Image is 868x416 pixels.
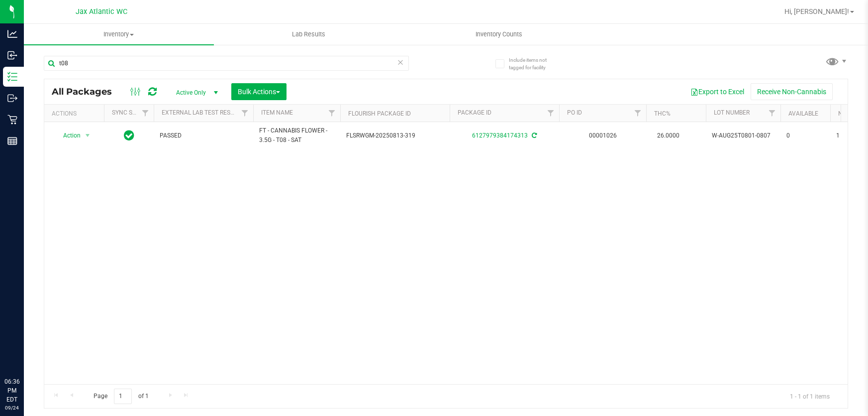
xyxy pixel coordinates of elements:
input: 1 [114,389,132,404]
a: 6127979384174313 [472,132,528,139]
span: Inventory Counts [462,30,536,39]
span: Inventory [24,30,214,39]
button: Export to Excel [684,83,751,100]
inline-svg: Outbound [7,93,17,103]
a: Inventory Counts [404,24,594,45]
a: THC% [654,110,671,117]
inline-svg: Inventory [7,72,17,82]
span: 1 - 1 of 1 items [782,389,838,404]
span: All Packages [52,86,122,97]
span: W-AUG25T0801-0807 [712,131,774,140]
span: PASSED [160,131,247,140]
a: Filter [324,105,340,122]
span: FT - CANNABIS FLOWER - 3.5G - T08 - SAT [259,126,334,145]
span: Sync from Compliance System [530,132,537,139]
span: Action [54,129,81,142]
a: Filter [630,105,646,122]
div: Actions [52,110,100,117]
span: 0 [786,131,824,140]
input: Search Package ID, Item Name, SKU, Lot or Part Number... [44,56,409,71]
span: Jax Atlantic WC [76,7,127,16]
a: PO ID [567,109,582,116]
span: Clear [397,56,404,69]
a: Lab Results [214,24,404,45]
p: 06:36 PM EDT [4,377,19,404]
span: Bulk Actions [238,88,280,96]
a: Filter [764,105,780,122]
inline-svg: Reports [7,136,17,146]
span: FLSRWGM-20250813-319 [346,131,444,140]
a: Item Name [261,109,293,116]
inline-svg: Analytics [7,29,17,39]
span: Page of 1 [85,389,157,404]
a: Available [788,110,818,117]
span: Hi, [PERSON_NAME]! [784,7,849,15]
inline-svg: Inbound [7,50,17,60]
iframe: Resource center [10,336,40,366]
a: Lot Number [714,109,750,116]
a: Sync Status [112,109,150,116]
span: Lab Results [279,30,339,39]
a: 00001026 [589,132,617,139]
button: Bulk Actions [231,83,287,100]
span: In Sync [124,129,134,142]
span: 26.0000 [652,129,684,143]
a: Inventory [24,24,214,45]
span: select [82,129,94,142]
a: Filter [137,105,154,122]
button: Receive Non-Cannabis [751,83,833,100]
p: 09/24 [4,404,19,412]
a: Flourish Package ID [348,110,411,117]
span: Include items not tagged for facility [509,56,559,71]
a: External Lab Test Result [162,109,240,116]
inline-svg: Retail [7,115,17,125]
a: Package ID [458,109,491,116]
a: Filter [237,105,253,122]
a: Filter [543,105,559,122]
